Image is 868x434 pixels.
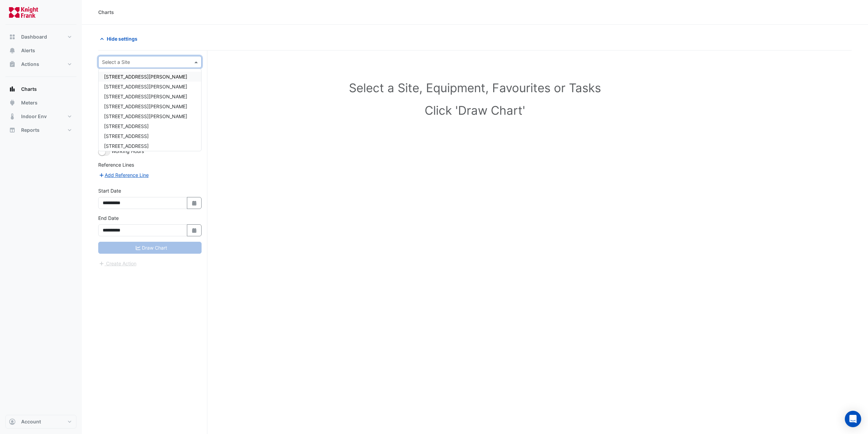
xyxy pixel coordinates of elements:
[9,47,16,54] app-icon: Alerts
[98,161,134,168] label: Reference Lines
[98,171,149,179] button: Add Reference Line
[5,415,76,429] button: Account
[8,5,39,19] img: Company Logo
[9,33,16,40] app-icon: Dashboard
[9,113,16,120] app-icon: Indoor Env
[98,9,114,16] div: Charts
[21,418,41,425] span: Account
[21,33,47,40] span: Dashboard
[21,47,35,54] span: Alerts
[107,35,137,42] span: Hide settings
[104,133,149,139] span: [STREET_ADDRESS]
[5,57,76,71] button: Actions
[98,214,119,222] label: End Date
[9,61,16,68] app-icon: Actions
[98,260,137,266] app-escalated-ticket-create-button: Please correct errors first
[9,99,16,106] app-icon: Meters
[104,103,187,109] span: [STREET_ADDRESS][PERSON_NAME]
[104,113,187,119] span: [STREET_ADDRESS][PERSON_NAME]
[845,411,861,427] div: Open Intercom Messenger
[9,86,16,93] app-icon: Charts
[98,187,121,194] label: Start Date
[5,110,76,123] button: Indoor Env
[112,148,144,154] span: Working Hours
[21,127,40,134] span: Reports
[104,94,187,99] span: [STREET_ADDRESS][PERSON_NAME]
[21,99,38,106] span: Meters
[5,30,76,44] button: Dashboard
[9,127,16,134] app-icon: Reports
[98,33,142,45] button: Hide settings
[5,123,76,137] button: Reports
[104,123,149,129] span: [STREET_ADDRESS]
[104,74,187,80] span: [STREET_ADDRESS][PERSON_NAME]
[5,82,76,96] button: Charts
[5,44,76,57] button: Alerts
[113,103,837,117] h1: Click 'Draw Chart'
[191,227,197,233] fa-icon: Select Date
[98,69,202,151] ng-dropdown-panel: Options list
[113,81,837,95] h1: Select a Site, Equipment, Favourites or Tasks
[21,61,39,68] span: Actions
[5,96,76,110] button: Meters
[191,200,197,206] fa-icon: Select Date
[21,113,47,120] span: Indoor Env
[21,86,37,93] span: Charts
[104,143,149,149] span: [STREET_ADDRESS]
[104,84,187,89] span: [STREET_ADDRESS][PERSON_NAME]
